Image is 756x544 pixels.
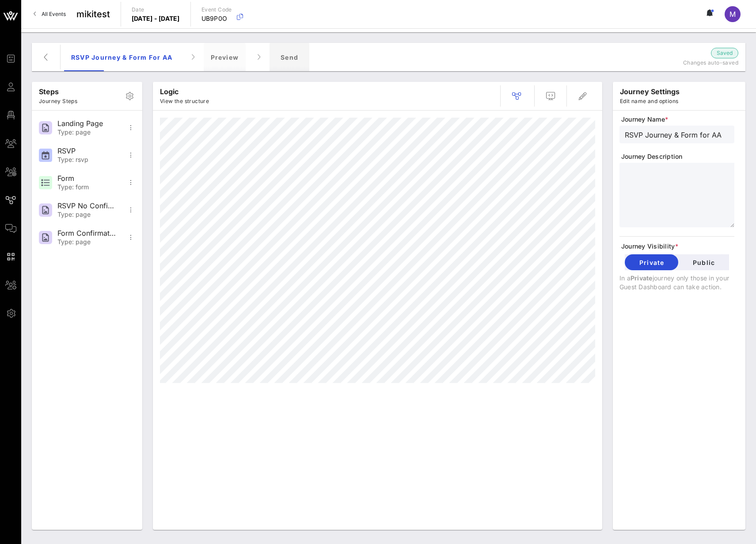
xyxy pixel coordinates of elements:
[57,156,116,164] div: Type: rsvp
[270,43,309,71] div: Send
[729,10,736,19] span: M
[57,174,116,183] div: Form
[632,259,671,266] span: Private
[201,14,232,23] p: UB9P0O
[132,14,180,23] p: [DATE] - [DATE]
[625,254,678,270] button: Private
[620,97,680,106] p: Edit name and options
[57,211,116,218] div: Type: page
[628,58,738,67] p: Changes auto-saved
[725,6,741,22] div: M
[160,86,209,97] p: Logic
[620,86,680,97] p: journey settings
[201,5,232,14] p: Event Code
[621,115,734,124] span: Journey Name
[57,202,116,210] div: RSVP No Confirmation
[685,259,722,266] span: Public
[204,43,246,71] div: Preview
[57,238,116,246] div: Type: page
[619,274,734,291] p: In a journey only those in your Guest Dashboard can take action.
[717,49,733,57] span: Saved
[64,43,180,71] div: RSVP Journey & Form for AA
[621,152,734,161] span: Journey Description
[42,11,66,17] span: All Events
[76,8,110,21] span: mikitest
[57,184,116,191] div: Type: form
[678,254,729,270] button: Public
[132,5,180,14] p: Date
[57,129,116,136] div: Type: page
[631,274,653,282] span: Private
[57,119,116,128] div: Landing Page
[621,242,734,251] span: Journey Visibility
[160,97,209,106] p: View the structure
[39,86,77,97] p: Steps
[39,97,77,106] p: Journey Steps
[57,147,116,155] div: RSVP
[28,7,71,21] a: All Events
[57,229,116,238] div: Form Confirmation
